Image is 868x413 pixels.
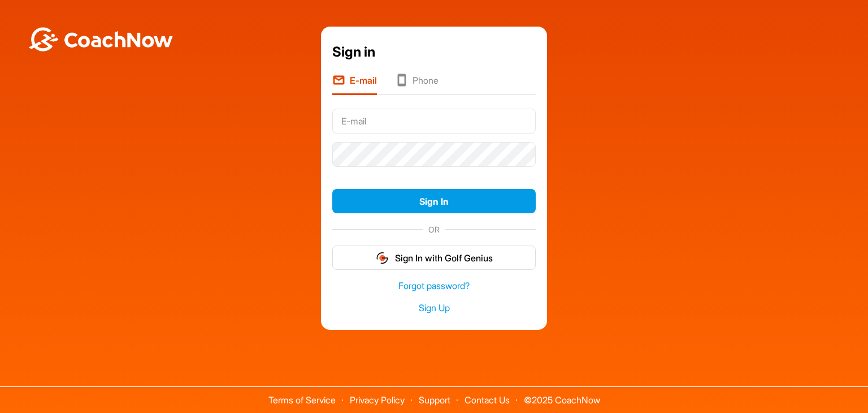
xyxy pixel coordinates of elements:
[332,74,377,95] li: E-mail
[395,74,439,95] li: Phone
[332,109,536,134] input: E-mail
[332,279,536,292] a: Forgot password?
[332,302,536,315] a: Sign Up
[419,394,450,406] a: Support
[27,27,174,51] img: BwLJSsUCoWCh5upNqxVrqldRgqLPVwmV24tXu5FoVAoFEpwwqQ3VIfuoInZCoVCoTD4vwADAC3ZFMkVEQFDAAAAAElFTkSuQmCC
[332,246,536,270] button: Sign In with Golf Genius
[350,394,405,406] a: Privacy Policy
[518,387,606,405] span: © 2025 CoachNow
[375,251,389,265] img: gg_logo
[465,394,510,406] a: Contact Us
[268,394,336,406] a: Terms of Service
[423,223,445,235] span: OR
[332,42,536,62] div: Sign in
[332,189,536,213] button: Sign In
